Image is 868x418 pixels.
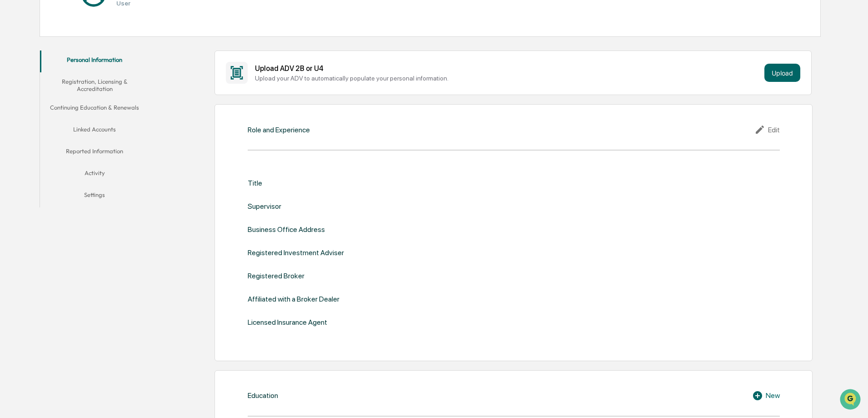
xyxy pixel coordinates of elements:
[248,318,327,327] div: Licensed Insurance Agent
[18,132,57,141] span: Data Lookup
[31,79,119,86] div: We're offline, we'll be back soon
[40,186,149,207] button: Settings
[155,72,165,83] button: Start new chat
[9,116,16,123] div: 🖐️
[248,202,281,211] div: Supervisor
[248,295,339,303] div: Affiliated with a Broker Dealer
[248,225,325,234] div: Business Office Address
[248,248,344,257] div: Registered Investment Adviser
[64,154,110,161] a: Powered byPylon
[839,388,863,413] iframe: Open customer support
[40,50,149,72] button: Personal Information
[248,179,262,187] div: Title
[62,111,116,127] a: 🗄️Attestations
[248,391,278,400] div: Education
[255,64,761,73] div: Upload ADV 2B or U4
[248,272,304,280] div: Registered Broker
[40,164,149,186] button: Activity
[9,70,25,86] img: 1746055101610-c473b297-6a78-478c-a979-82029cc54cd1
[40,142,149,164] button: Reported Information
[764,64,800,82] button: Upload
[31,70,149,79] div: Start new chat
[75,115,113,124] span: Attestations
[40,50,149,207] div: secondary tabs example
[5,111,62,127] a: 🖐️Preclearance
[40,98,149,120] button: Continuing Education & Renewals
[9,133,16,140] div: 🔎
[40,120,149,142] button: Linked Accounts
[9,19,165,34] p: How can we help?
[255,75,761,82] div: Upload your ADV to automatically populate your personal information.
[5,128,61,145] a: 🔎Data Lookup
[754,124,780,135] div: Edit
[752,390,780,401] div: New
[18,115,59,124] span: Preclearance
[248,126,310,134] div: Role and Experience
[40,72,149,98] button: Registration, Licensing & Accreditation
[66,116,73,123] div: 🗄️
[90,154,110,161] span: Pylon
